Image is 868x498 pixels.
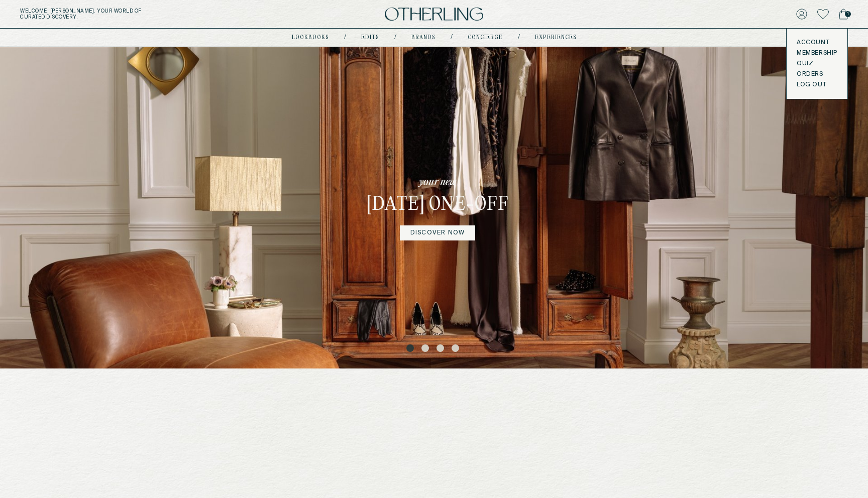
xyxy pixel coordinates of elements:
div: / [394,34,396,42]
div: / [344,34,346,42]
a: 1 [839,7,848,21]
span: 1 [845,11,851,17]
button: 2 [421,344,431,354]
a: experiences [535,35,577,40]
button: 3 [437,344,447,354]
a: Quiz [797,60,837,68]
button: 1 [406,344,416,354]
a: Membership [797,49,837,57]
p: your new [419,175,456,189]
img: logo [385,8,483,21]
div: / [451,34,453,42]
a: Brands [411,35,436,40]
h3: [DATE] One-off [367,193,509,217]
a: Edits [361,35,379,40]
a: Orders [797,70,837,78]
div: / [518,34,520,42]
a: lookbooks [292,35,329,40]
a: Account [797,39,837,47]
button: LOG OUT [797,81,826,89]
button: 4 [452,344,462,354]
h5: Welcome, [PERSON_NAME] . Your world of curated discovery. [20,8,268,20]
a: DISCOVER NOW [400,225,475,240]
a: concierge [468,35,503,40]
